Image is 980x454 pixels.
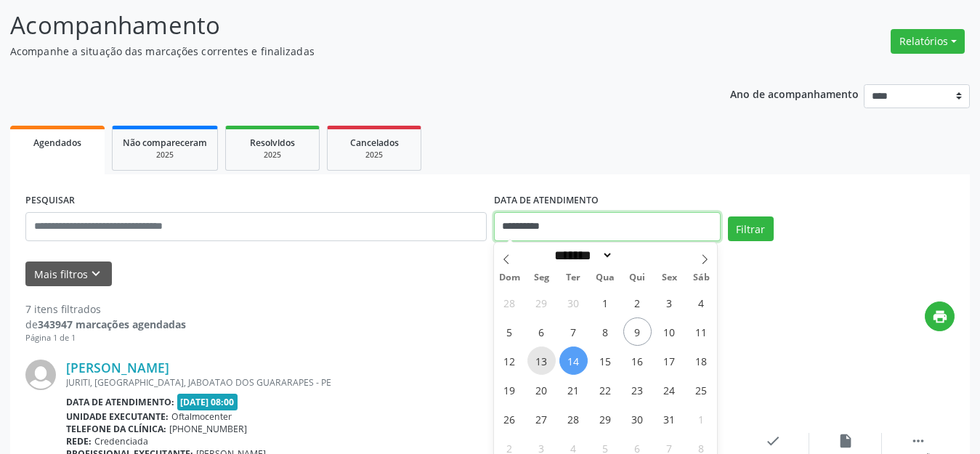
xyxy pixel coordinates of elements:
[687,317,716,346] span: Outubro 11, 2025
[25,301,186,317] div: 7 itens filtrados
[932,309,948,325] i: print
[623,376,652,404] span: Outubro 23, 2025
[25,262,112,287] button: Mais filtroskeyboard_arrow_down
[525,273,557,283] span: Seg
[653,273,685,283] span: Sex
[589,273,621,283] span: Qua
[559,317,588,346] span: Outubro 7, 2025
[495,376,524,404] span: Outubro 19, 2025
[838,433,854,449] i: insert_drive_file
[613,248,661,263] input: Year
[527,376,556,404] span: Outubro 20, 2025
[550,248,614,263] select: Month
[123,150,207,161] div: 2025
[559,346,588,375] span: Outubro 14, 2025
[33,137,81,149] span: Agendados
[494,273,526,283] span: Dom
[655,288,684,317] span: Outubro 3, 2025
[765,433,781,449] i: check
[527,346,556,375] span: Outubro 13, 2025
[495,288,524,317] span: Setembro 28, 2025
[495,346,524,375] span: Outubro 12, 2025
[25,360,56,390] img: img
[25,190,75,212] label: PESQUISAR
[494,190,599,212] label: DATA DE ATENDIMENTO
[66,376,737,389] div: JURITI, [GEOGRAPHIC_DATA], JABOATAO DOS GUARARAPES - PE
[687,376,716,404] span: Outubro 25, 2025
[687,405,716,433] span: Novembro 1, 2025
[338,150,410,161] div: 2025
[527,405,556,433] span: Outubro 27, 2025
[350,137,399,149] span: Cancelados
[891,29,965,54] button: Relatórios
[623,317,652,346] span: Outubro 9, 2025
[623,405,652,433] span: Outubro 30, 2025
[687,288,716,317] span: Outubro 4, 2025
[236,150,309,161] div: 2025
[910,433,926,449] i: 
[655,405,684,433] span: Outubro 31, 2025
[38,317,186,331] strong: 343947 marcações agendadas
[10,44,682,59] p: Acompanhe a situação das marcações correntes e finalizadas
[925,301,955,331] button: print
[559,405,588,433] span: Outubro 28, 2025
[557,273,589,283] span: Ter
[169,423,247,435] span: [PHONE_NUMBER]
[250,137,295,149] span: Resolvidos
[591,376,620,404] span: Outubro 22, 2025
[655,346,684,375] span: Outubro 17, 2025
[66,423,166,435] b: Telefone da clínica:
[495,405,524,433] span: Outubro 26, 2025
[66,410,169,423] b: Unidade executante:
[591,405,620,433] span: Outubro 29, 2025
[591,288,620,317] span: Outubro 1, 2025
[623,346,652,375] span: Outubro 16, 2025
[591,346,620,375] span: Outubro 15, 2025
[66,360,169,376] a: [PERSON_NAME]
[621,273,653,283] span: Qui
[559,376,588,404] span: Outubro 21, 2025
[25,317,186,332] div: de
[177,394,238,410] span: [DATE] 08:00
[527,317,556,346] span: Outubro 6, 2025
[123,137,207,149] span: Não compareceram
[66,396,174,408] b: Data de atendimento:
[687,346,716,375] span: Outubro 18, 2025
[655,317,684,346] span: Outubro 10, 2025
[495,317,524,346] span: Outubro 5, 2025
[66,435,92,447] b: Rede:
[94,435,148,447] span: Credenciada
[10,7,682,44] p: Acompanhamento
[88,266,104,282] i: keyboard_arrow_down
[730,84,859,102] p: Ano de acompanhamento
[527,288,556,317] span: Setembro 29, 2025
[685,273,717,283] span: Sáb
[559,288,588,317] span: Setembro 30, 2025
[25,332,186,344] div: Página 1 de 1
[171,410,232,423] span: Oftalmocenter
[728,216,774,241] button: Filtrar
[591,317,620,346] span: Outubro 8, 2025
[623,288,652,317] span: Outubro 2, 2025
[655,376,684,404] span: Outubro 24, 2025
